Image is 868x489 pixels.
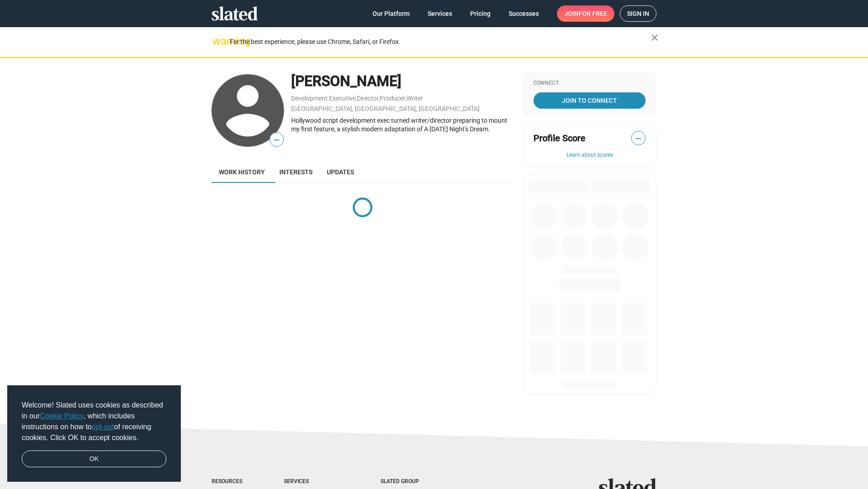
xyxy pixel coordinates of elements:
a: Successes [501,5,546,22]
span: Profile Score [533,132,585,144]
span: Work history [219,168,265,176]
a: Services [420,5,459,22]
a: Producer [380,95,406,102]
div: [PERSON_NAME] [291,72,514,91]
a: Work history [212,161,272,183]
span: — [270,134,283,146]
span: , [406,96,406,101]
div: cookieconsent [7,385,181,482]
a: Sign in [620,5,656,22]
a: Our Platform [365,5,417,22]
span: , [379,96,380,101]
mat-icon: warning [212,36,223,47]
a: opt-out [92,423,114,431]
a: Joinfor free [557,5,614,22]
span: Our Platform [373,5,410,22]
a: Join To Connect [533,92,646,109]
div: Resources [212,478,248,485]
span: Interests [279,168,312,176]
a: Interests [272,161,320,183]
a: Updates [320,161,361,183]
div: For the best experience, please use Chrome, Safari, or Firefox. [230,36,651,48]
div: Hollywood script development exec turned writer/director preparing to mount my first feature, a s... [291,116,514,133]
a: Director [357,95,379,102]
span: Join [564,5,607,22]
mat-icon: close [649,32,660,43]
a: Development Executive [291,95,356,102]
a: [GEOGRAPHIC_DATA], [GEOGRAPHIC_DATA], [GEOGRAPHIC_DATA] [291,105,480,112]
span: — [632,133,645,144]
a: Cookie Policy [40,412,84,420]
span: Join To Connect [535,92,644,109]
span: Successes [509,5,539,22]
span: Services [428,5,452,22]
span: Welcome! Slated uses cookies as described in our , which includes instructions on how to of recei... [22,400,166,443]
div: Services [284,478,344,485]
span: for free [579,5,607,22]
span: Sign in [627,6,649,21]
span: , [356,96,357,101]
a: Writer [406,95,423,102]
span: Pricing [470,5,491,22]
span: Updates [327,168,354,176]
div: Connect [533,80,646,87]
div: Slated Group [381,478,442,485]
a: dismiss cookie message [22,451,166,468]
a: Pricing [463,5,498,22]
button: Learn about scores [533,152,646,159]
